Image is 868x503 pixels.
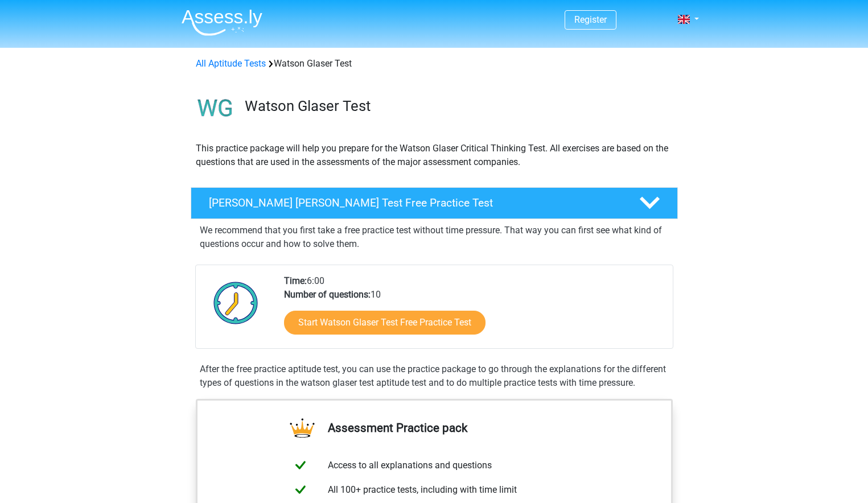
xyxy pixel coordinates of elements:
a: [PERSON_NAME] [PERSON_NAME] Test Free Practice Test [186,187,682,219]
a: Register [574,14,607,25]
a: All Aptitude Tests [196,58,266,69]
h4: [PERSON_NAME] [PERSON_NAME] Test Free Practice Test [209,196,621,209]
div: After the free practice aptitude test, you can use the practice package to go through the explana... [195,362,673,390]
h3: Watson Glaser Test [245,97,669,115]
div: Watson Glaser Test [191,57,677,71]
b: Time: [284,275,307,286]
img: watson glaser test [191,84,240,133]
img: Assessly [182,9,262,36]
div: 6:00 10 [275,274,672,348]
a: Start Watson Glaser Test Free Practice Test [284,311,486,335]
p: This practice package will help you prepare for the Watson Glaser Critical Thinking Test. All exe... [196,142,673,169]
p: We recommend that you first take a free practice test without time pressure. That way you can fir... [200,224,669,251]
b: Number of questions: [284,289,371,300]
img: Clock [207,274,265,331]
